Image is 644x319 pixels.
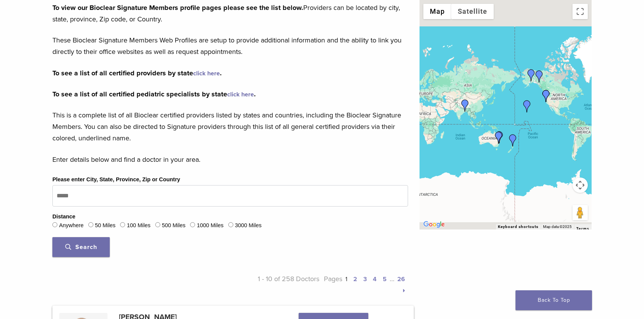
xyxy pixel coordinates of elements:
[52,90,256,98] strong: To see a list of all certified pediatric specialists by state .
[52,154,408,165] p: Enter details below and find a doctor in your area.
[543,225,572,229] span: Map data ©2025
[390,275,394,283] span: …
[95,221,115,230] label: 50 Miles
[345,275,347,283] a: 1
[230,273,319,296] p: 1 - 10 of 258 Doctors
[52,109,408,144] p: This is a complete list of all Bioclear certified providers listed by states and countries, inclu...
[493,132,505,144] div: Dr. Geoffrey Wan
[319,273,408,296] p: Pages
[127,221,151,230] label: 100 Miles
[197,221,224,230] label: 1000 Miles
[65,243,97,251] span: Search
[193,70,220,77] a: click here
[397,275,405,283] a: 26
[572,205,588,220] button: Drag Pegman onto the map to open Street View
[498,224,538,229] button: Keyboard shortcuts
[521,100,533,112] div: Dr. Kris Nip
[235,221,262,230] label: 3000 Miles
[493,131,506,143] div: Dr. Edward Boulton
[383,275,387,283] a: 5
[52,3,303,12] strong: To view our Bioclear Signature Members profile pages please see the list below.
[52,176,180,184] label: Please enter City, State, Province, Zip or Country
[459,99,471,112] div: Dr. Disha Agarwal
[353,275,357,283] a: 2
[451,4,494,19] button: Show satellite imagery
[59,221,83,230] label: Anywhere
[227,91,254,98] a: click here
[516,290,592,310] a: Back To Top
[525,69,537,81] div: Dr. Robert Robinson
[421,220,447,229] img: Google
[576,226,589,231] a: Terms (opens in new tab)
[507,134,519,146] div: kevin tims
[423,4,451,19] button: Show street map
[52,34,408,57] p: These Bioclear Signature Members Web Profiles are setup to provide additional information and the...
[373,275,377,283] a: 4
[421,220,447,229] a: Open this area in Google Maps (opens a new window)
[52,69,222,77] strong: To see a list of all certified providers by state .
[52,237,110,257] button: Search
[540,90,552,102] div: Li Jia Sheng
[162,221,185,230] label: 500 Miles
[533,70,545,83] div: Dr. Rosh Govindasamy
[363,275,367,283] a: 3
[572,4,588,19] button: Toggle fullscreen view
[52,213,75,221] legend: Distance
[52,2,408,25] p: Providers can be located by city, state, province, Zip code, or Country.
[572,177,588,193] button: Map camera controls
